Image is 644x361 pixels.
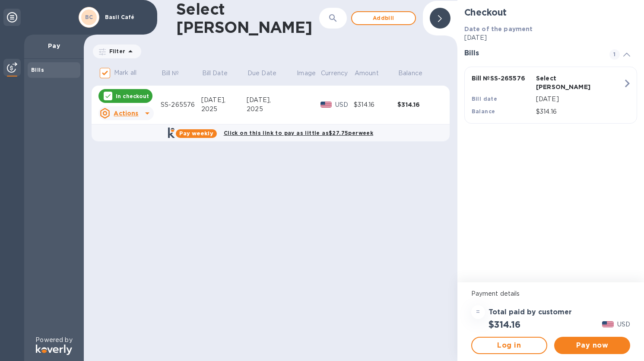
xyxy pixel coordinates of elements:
p: Mark all [114,68,136,77]
div: [DATE], [247,96,296,105]
b: Click on this link to pay as little as $27.75 per week [224,130,373,136]
button: Pay now [554,337,630,354]
p: Bill № SS-265576 [472,74,533,83]
p: Select [PERSON_NAME] [536,74,597,91]
div: $314.16 [397,100,441,109]
b: Date of the payment [464,26,533,32]
span: Bill № [162,69,190,78]
div: $314.16 [354,100,397,109]
h3: Bills [464,49,599,58]
span: Log in [479,340,539,351]
div: [DATE], [201,96,247,105]
span: Due Date [247,69,288,78]
button: Log in [471,337,547,354]
p: [DATE] [536,95,623,104]
p: Currency [321,69,348,78]
p: Payment details [471,289,630,298]
h3: Total paid by customer [489,308,572,316]
div: 2025 [201,105,247,114]
p: Powered by [35,335,72,345]
b: Bill date [472,96,498,102]
p: Basil Café [105,14,148,20]
div: = [471,305,485,319]
p: Amount [355,69,379,78]
span: 1 [609,49,620,60]
b: Bills [31,67,44,73]
p: Filter [106,48,125,55]
h2: $314.16 [489,319,520,330]
span: Balance [398,69,434,78]
p: $314.16 [536,107,623,116]
img: Logo [36,345,72,355]
p: Bill Date [202,69,228,78]
button: Addbill [351,11,416,25]
u: Actions [114,110,138,117]
p: [DATE] [464,33,637,42]
button: Bill №SS-265576Select [PERSON_NAME]Bill date[DATE]Balance$314.16 [464,67,637,124]
p: In checkout [116,93,149,100]
span: Bill Date [202,69,239,78]
p: Bill № [162,69,179,78]
img: USD [320,102,332,108]
p: Pay [31,42,77,50]
span: Add bill [359,13,408,23]
span: Pay now [561,340,623,351]
p: USD [617,320,630,329]
b: Pay weekly [179,130,213,137]
b: BC [85,14,93,20]
div: SS-265576 [161,100,201,109]
img: USD [602,321,614,327]
div: 2025 [247,105,296,114]
span: Amount [355,69,390,78]
p: Balance [398,69,422,78]
h2: Checkout [464,7,637,18]
p: Image [297,69,316,78]
p: Due Date [247,69,276,78]
p: USD [335,100,354,109]
b: Balance [472,108,495,115]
